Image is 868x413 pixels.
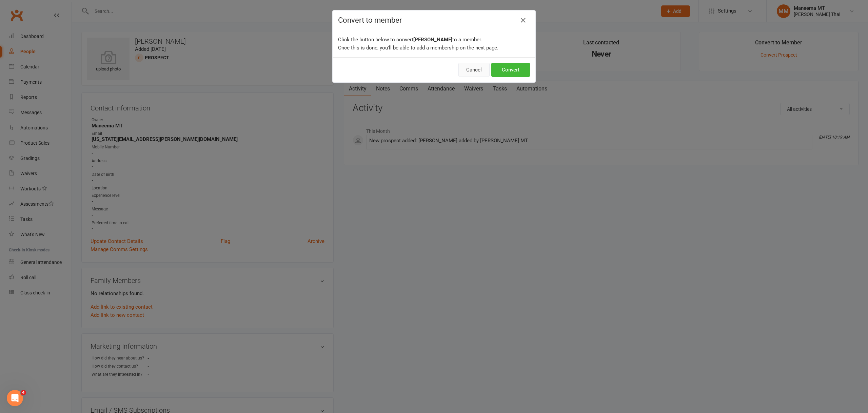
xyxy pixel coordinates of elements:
[413,37,452,43] b: [PERSON_NAME]
[338,16,530,24] h4: Convert to member
[491,63,530,77] button: Convert
[21,390,26,395] span: 4
[7,390,23,406] iframe: Intercom live chat
[458,63,490,77] button: Cancel
[333,30,535,57] div: Click the button below to convert to a member. Once this is done, you'll be able to add a members...
[518,15,529,26] button: Close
